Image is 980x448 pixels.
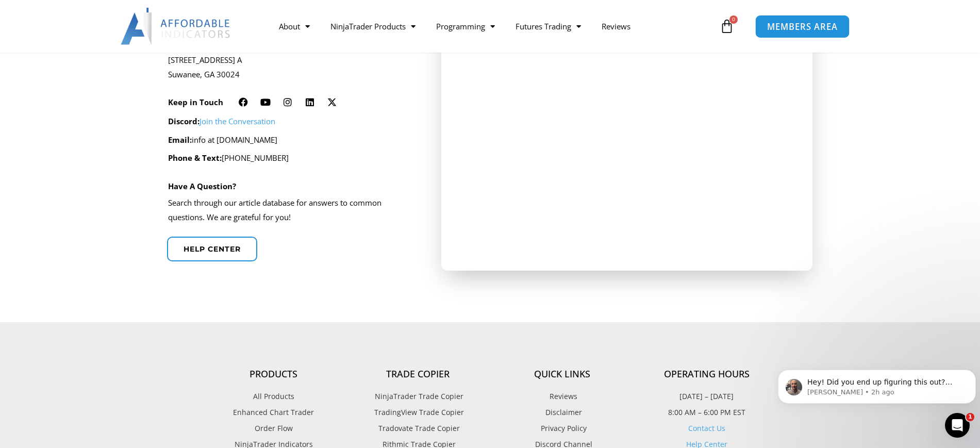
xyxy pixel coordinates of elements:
[688,423,725,433] a: Contact Us
[591,14,641,38] a: Reviews
[168,135,192,145] strong: Email:
[168,116,200,126] strong: Discord:
[269,14,320,38] a: About
[255,422,293,435] span: Order Flow
[202,406,346,419] a: Enhanced Chart Trader
[168,151,414,165] p: [PHONE_NUMBER]
[167,237,257,261] a: Help center
[729,15,738,24] span: 0
[774,348,980,420] iframe: Intercom notifications message
[457,29,797,246] iframe: Affordable Indicators, Inc.
[635,369,779,380] h4: Operating Hours
[200,116,275,126] a: Join the Conversation
[704,11,750,41] a: 0
[490,422,635,435] a: Privacy Policy
[490,369,635,380] h4: Quick Links
[543,406,582,419] span: Disclaimer
[547,390,577,403] span: Reviews
[372,406,464,419] span: TradingView Trade Copier
[966,413,974,421] span: 1
[168,153,222,163] strong: Phone & Text:
[346,422,490,435] a: Tradovate Trade Copier
[269,14,717,38] nav: Menu
[168,133,414,147] p: info at [DOMAIN_NAME]
[346,390,490,403] a: NinjaTrader Trade Copier
[372,390,463,403] span: NinjaTrader Trade Copier
[346,369,490,380] h4: Trade Copier
[168,196,414,225] p: Search through our article database for answers to common questions. We are grateful for you!
[202,422,346,435] a: Order Flow
[346,406,490,419] a: TradingView Trade Copier
[505,14,591,38] a: Futures Trading
[202,390,346,403] a: All Products
[635,390,779,403] p: [DATE] – [DATE]
[121,8,231,45] img: LogoAI | Affordable Indicators – NinjaTrader
[426,14,505,38] a: Programming
[755,14,850,38] a: MEMBERS AREA
[538,422,587,435] span: Privacy Policy
[945,413,970,438] iframe: Intercom live chat
[233,406,314,419] span: Enhanced Chart Trader
[202,369,346,380] h4: Products
[168,97,223,107] h6: Keep in Touch
[376,422,460,435] span: Tradovate Trade Copier
[490,406,635,419] a: Disclaimer
[168,53,414,82] p: [STREET_ADDRESS] A Suwanee, GA 30024
[184,245,241,253] span: Help center
[490,390,635,403] a: Reviews
[253,390,294,403] span: All Products
[767,22,838,31] span: MEMBERS AREA
[635,406,779,419] p: 8:00 AM – 6:00 PM EST
[168,181,236,191] h4: Have A Question?
[320,14,426,38] a: NinjaTrader Products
